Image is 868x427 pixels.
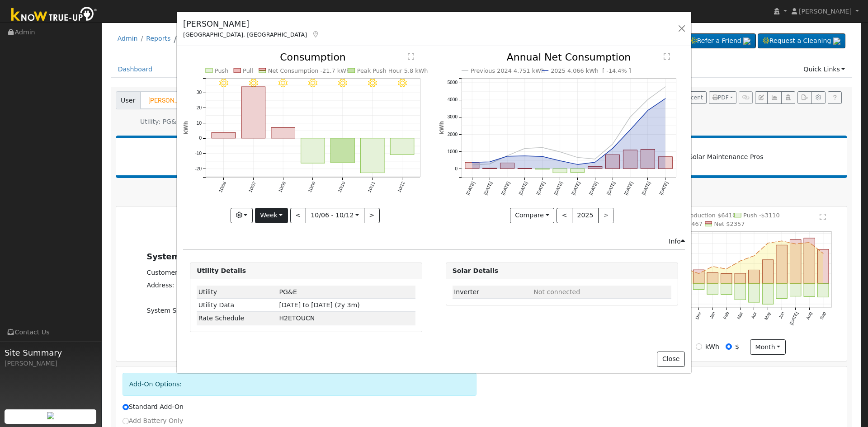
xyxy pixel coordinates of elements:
circle: onclick="" [505,154,509,158]
text:  [664,53,670,60]
rect: onclick="" [361,138,385,173]
rect: onclick="" [553,169,567,173]
i: 10/06 - Clear [219,79,228,88]
td: Utility Data [197,299,278,312]
text: Annual Net Consumption [506,52,631,63]
rect: onclick="" [482,169,496,169]
text: [DATE] [500,181,510,196]
text: Pull [243,67,253,74]
button: > [364,208,380,223]
text: -10 [195,151,202,156]
circle: onclick="" [593,161,597,164]
circle: onclick="" [540,146,544,150]
circle: onclick="" [611,142,614,146]
button: < [557,208,572,223]
text: Peak Push Hour 5.8 kWh [357,67,428,74]
i: 10/09 - Clear [308,79,317,88]
text: [DATE] [482,181,493,196]
circle: onclick="" [628,115,632,119]
rect: onclick="" [518,169,532,169]
rect: onclick="" [535,169,549,169]
button: Compare [510,208,555,223]
text: 10/09 [307,181,317,193]
text: kWh [183,121,189,135]
td: Inverter [453,286,532,299]
h5: [PERSON_NAME] [183,18,320,30]
circle: onclick="" [470,161,474,164]
text: 0 [455,166,458,171]
text: [DATE] [571,181,581,196]
button: < [290,208,306,223]
rect: onclick="" [605,155,619,169]
text: [DATE] [535,181,546,196]
text: 10/07 [248,181,257,193]
td: Rate Schedule [197,312,278,325]
text: 10 [197,121,202,126]
circle: onclick="" [505,155,509,158]
text: Previous 2024 4,751 kWh [471,67,545,74]
text: 1000 [447,149,458,154]
text:  [408,53,414,60]
text: 10/08 [278,181,287,193]
span: ID: null, authorized: None [533,288,580,296]
circle: onclick="" [628,128,632,132]
rect: onclick="" [331,138,355,163]
a: Map [311,31,320,38]
text: Consumption [280,52,346,63]
circle: onclick="" [523,147,527,150]
circle: onclick="" [646,109,650,113]
text: 2000 [447,132,458,137]
strong: Utility Details [197,267,246,274]
circle: onclick="" [540,155,544,159]
span: [DATE] to [DATE] (2y 3m) [279,301,360,309]
circle: onclick="" [576,163,579,166]
circle: onclick="" [664,85,667,89]
circle: onclick="" [488,160,491,164]
circle: onclick="" [646,98,650,102]
span: ID: 17128126, authorized: 08/01/25 [279,288,297,296]
text: [DATE] [641,181,651,196]
circle: onclick="" [488,162,491,166]
button: 10/06 - 10/12 [306,208,364,223]
text: 10/10 [337,181,347,193]
text: Push [215,67,229,74]
rect: onclick="" [301,138,325,163]
button: Week [255,208,288,223]
text: 10/06 [218,181,227,193]
text: kWh [439,121,445,135]
rect: onclick="" [588,167,602,169]
text: [DATE] [553,181,563,196]
text: 4000 [447,98,458,103]
text: 0 [199,136,202,141]
rect: onclick="" [212,133,236,139]
circle: onclick="" [558,159,561,163]
rect: onclick="" [623,150,637,169]
circle: onclick="" [611,147,614,150]
text: [DATE] [518,181,528,196]
circle: onclick="" [523,155,527,158]
button: 2025 [572,208,599,223]
span: R [279,314,315,322]
circle: onclick="" [558,150,561,154]
text: 10/11 [367,181,376,193]
text: 10/12 [396,181,406,193]
div: Info [669,237,685,246]
rect: onclick="" [571,169,585,173]
circle: onclick="" [470,164,474,167]
rect: onclick="" [500,163,514,169]
button: Close [657,352,684,367]
text: 5000 [447,80,458,85]
i: 10/11 - Clear [368,79,377,88]
text: Net Consumption -21.7 kWh [268,67,350,74]
rect: onclick="" [391,138,415,155]
text: 2025 4,066 kWh [ -14.4% ] [551,67,631,74]
text: [DATE] [658,181,669,196]
text: [DATE] [623,181,633,196]
i: 10/07 - Clear [249,79,258,88]
rect: onclick="" [465,163,479,169]
circle: onclick="" [664,97,667,101]
td: Utility [197,286,278,299]
rect: onclick="" [658,157,672,169]
text: 30 [197,90,202,95]
rect: onclick="" [641,150,655,169]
